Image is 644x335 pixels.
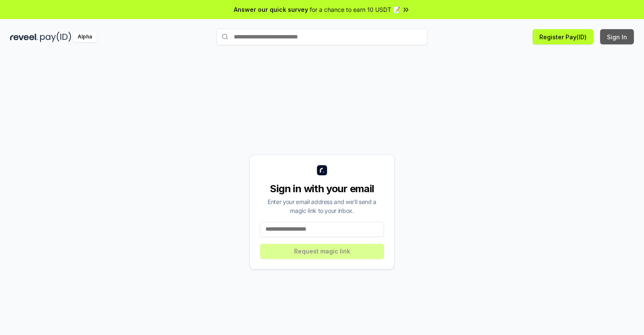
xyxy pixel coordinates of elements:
[73,32,97,42] div: Alpha
[600,29,634,44] button: Sign In
[234,5,308,14] span: Answer our quick survey
[40,32,71,42] img: pay_id
[260,197,384,215] div: Enter your email address and we’ll send a magic link to your inbox.
[260,182,384,196] div: Sign in with your email
[317,165,327,175] img: logo_small
[533,29,593,44] button: Register Pay(ID)
[10,32,38,42] img: reveel_dark
[310,5,400,14] span: for a chance to earn 10 USDT 📝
